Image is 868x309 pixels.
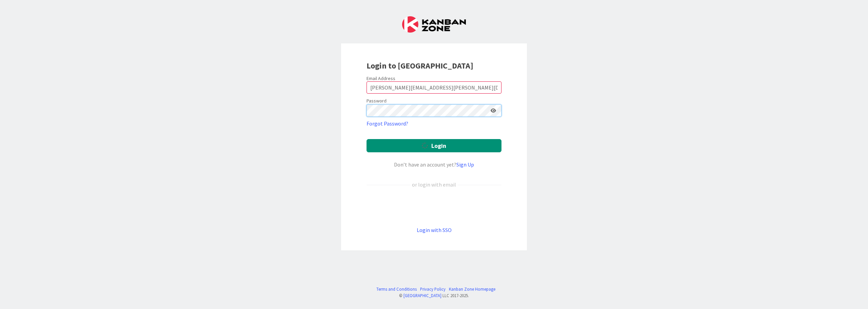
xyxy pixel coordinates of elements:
label: Email Address [367,75,395,81]
div: © LLC 2017- 2025 . [373,292,495,299]
a: Forgot Password? [367,119,408,128]
div: or login with email [410,180,458,189]
button: Login [367,139,501,152]
a: Kanban Zone Homepage [449,286,495,292]
a: Login with SSO [417,227,452,233]
a: Sign Up [456,161,474,168]
a: Terms and Conditions [376,286,417,292]
a: [GEOGRAPHIC_DATA] [403,293,441,298]
iframe: Botão Iniciar sessão com o Google [363,200,505,215]
img: Kanban Zone [402,16,466,33]
div: Don’t have an account yet? [367,160,501,169]
label: Password [367,97,387,104]
b: Login to [GEOGRAPHIC_DATA] [367,60,473,71]
a: Privacy Policy [420,286,446,292]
